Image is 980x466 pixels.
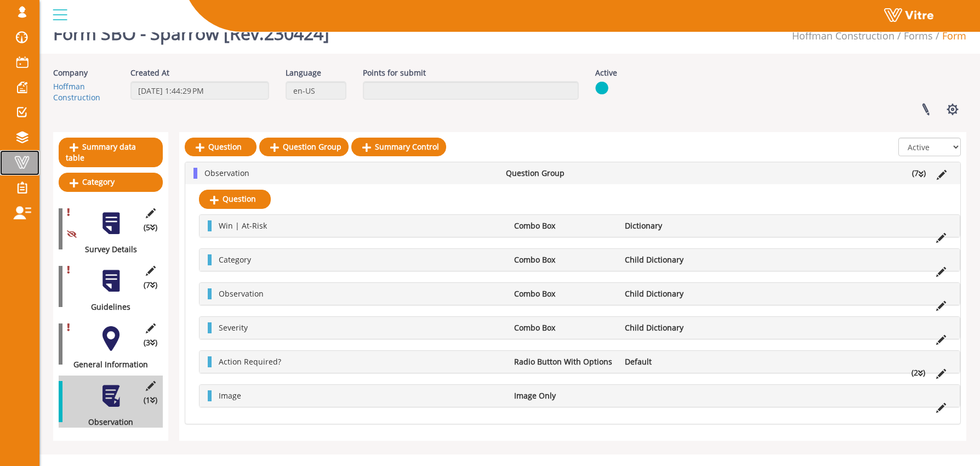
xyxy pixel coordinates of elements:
span: (5 ) [144,222,157,233]
label: Active [595,67,617,78]
li: Child Dictionary [619,322,730,333]
li: Question Group [500,168,613,179]
li: Combo Box [509,220,619,231]
li: Combo Box [509,254,619,265]
div: Observation [59,417,155,428]
div: Survey Details [59,244,155,255]
a: Question [199,190,271,208]
img: yes [595,81,608,95]
span: Observation [219,288,264,299]
a: Summary Control [351,138,446,156]
li: Child Dictionary [619,288,730,299]
li: (7 ) [907,168,931,179]
li: Child Dictionary [619,254,730,265]
span: Image [219,390,241,401]
a: Forms [904,29,933,42]
span: (7 ) [144,280,157,291]
a: Question Group [259,138,349,156]
li: Combo Box [509,288,619,299]
span: Observation [204,168,249,178]
a: Hoffman Construction [792,29,894,42]
div: Guidelines [59,302,155,312]
span: (1 ) [144,395,157,406]
a: Hoffman Construction [53,81,100,103]
a: Question [185,138,257,156]
a: Category [59,173,163,191]
label: Created At [130,67,169,78]
span: Win | At-Risk [219,220,267,231]
span: (3 ) [144,337,157,348]
label: Company [53,67,88,78]
li: Combo Box [509,322,619,333]
li: Default [619,356,730,367]
li: (2 ) [906,367,931,378]
li: Form [933,29,966,43]
label: Points for submit [363,67,426,78]
li: Image Only [509,390,619,401]
a: Summary data table [59,138,163,167]
span: Category [219,254,251,265]
li: Dictionary [619,220,730,231]
span: Severity [219,322,248,333]
span: Action Required? [219,356,281,367]
label: Language [286,67,321,78]
li: Radio Button With Options [509,356,619,367]
div: General Information [59,359,155,370]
